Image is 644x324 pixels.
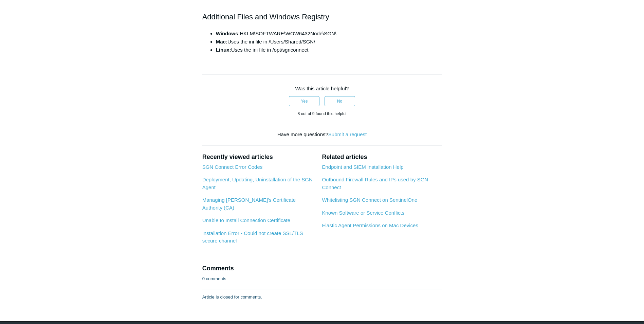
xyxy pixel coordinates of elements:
[322,152,442,162] h2: Related articles
[322,197,417,203] a: Whitelisting SGN Connect on SentinelOne
[202,294,262,301] p: Article is closed for comments.
[325,96,355,106] button: This article was not helpful
[216,39,227,44] strong: Mac:
[202,197,296,211] a: Managing [PERSON_NAME]'s Certificate Authority (CA)
[297,111,346,116] span: 8 out of 9 found this helpful
[216,46,442,54] li: Uses the ini file in /opt/sgnconnect
[216,31,240,36] strong: Windows:
[202,275,226,282] p: 0 comments
[322,164,403,170] a: Endpoint and SIEM Installation Help
[322,222,418,228] a: Elastic Agent Permissions on Mac Devices
[322,177,428,190] a: Outbound Firewall Rules and IPs used by SGN Connect
[202,177,313,190] a: Deployment, Updating, Uninstallation of the SGN Agent
[202,131,442,139] div: Have more questions?
[322,210,404,216] a: Known Software or Service Conflicts
[295,86,349,91] span: Was this article helpful?
[202,164,263,170] a: SGN Connect Error Codes
[216,31,336,36] span: HKLM\SOFTWARE\WOW6432Node\SGN\
[216,38,442,46] li: Uses the ini file in /Users/Shared/SGN/
[202,264,442,273] h2: Comments
[202,230,303,244] a: Installation Error - Could not create SSL/TLS secure channel
[328,131,367,137] a: Submit a request
[202,217,290,223] a: Unable to Install Connection Certificate
[216,47,231,53] strong: Linux:
[202,11,442,23] h2: Additional Files and Windows Registry
[202,152,315,162] h2: Recently viewed articles
[289,96,319,106] button: This article was helpful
